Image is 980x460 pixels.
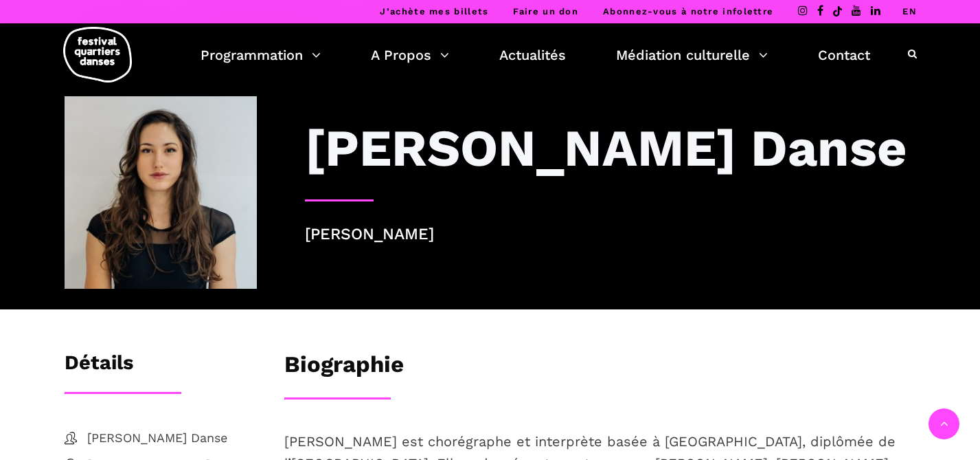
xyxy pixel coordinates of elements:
h3: Biographie [284,351,404,385]
a: Abonnez-vous à notre infolettre [603,6,773,17]
a: Médiation culturelle [616,43,768,67]
h3: Détails [65,351,133,385]
a: EN [902,6,917,17]
a: A Propos [371,43,449,67]
span: [PERSON_NAME] Danse [87,428,257,448]
a: Contact [818,43,870,67]
img: IMG01031-Edit [65,96,257,289]
a: Actualités [499,43,566,67]
p: [PERSON_NAME] [305,222,916,248]
a: Programmation [201,43,321,67]
a: J’achète mes billets [380,6,488,17]
img: logo-fqd-med [63,27,132,83]
a: Faire un don [513,6,578,17]
h3: [PERSON_NAME] Danse [305,117,907,179]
